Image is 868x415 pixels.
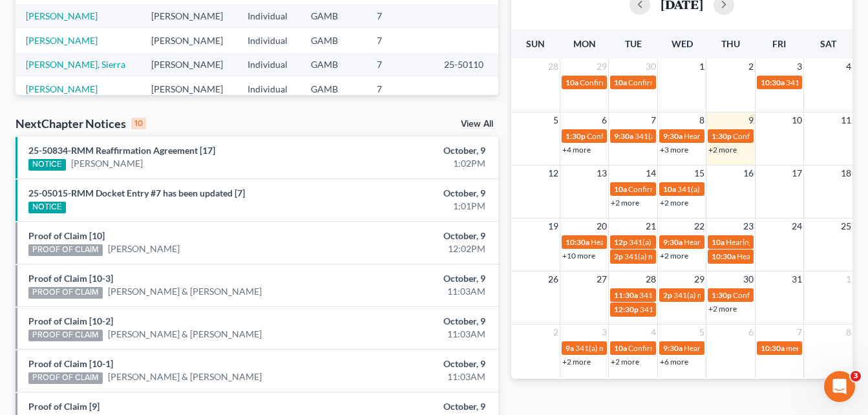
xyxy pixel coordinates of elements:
[684,131,847,141] span: Hearing for [PERSON_NAME] [PERSON_NAME]
[693,165,706,181] span: 15
[712,251,736,261] span: 10:30a
[625,38,642,49] span: Tue
[566,237,589,247] span: 10:30a
[342,315,485,328] div: October, 9
[552,325,560,340] span: 2
[237,53,301,77] td: Individual
[575,343,700,353] span: 341(a) meeting for [PERSON_NAME]
[737,251,838,261] span: Hearing for [PERSON_NAME]
[26,83,98,94] a: [PERSON_NAME]
[595,59,608,74] span: 29
[693,218,706,234] span: 22
[108,370,262,383] a: [PERSON_NAME] & [PERSON_NAME]
[840,165,852,181] span: 18
[611,198,639,207] a: +2 more
[772,38,786,49] span: Fri
[108,285,262,298] a: [PERSON_NAME] & [PERSON_NAME]
[663,131,683,141] span: 9:30a
[635,131,759,141] span: 341(a) meeting for [PERSON_NAME]
[342,144,485,157] div: October, 9
[16,116,146,131] div: NextChapter Notices
[595,165,608,181] span: 13
[708,304,737,314] a: +2 more
[845,271,852,287] span: 1
[708,145,737,154] a: +2 more
[71,157,143,170] a: [PERSON_NAME]
[712,237,725,247] span: 10a
[28,330,103,341] div: PROOF OF CLAIM
[790,218,803,234] span: 24
[595,218,608,234] span: 20
[141,28,237,52] td: [PERSON_NAME]
[663,184,676,194] span: 10a
[600,325,608,340] span: 3
[342,229,485,242] div: October, 9
[28,187,245,198] a: 25-05015-RMM Docket Entry #7 has been updated [7]
[573,38,596,49] span: Mon
[562,145,591,154] a: +4 more
[301,28,366,52] td: GAMB
[660,198,688,207] a: +2 more
[747,325,755,340] span: 6
[629,237,754,247] span: 341(a) meeting for [PERSON_NAME]
[131,118,146,129] div: 10
[547,59,560,74] span: 28
[237,28,301,52] td: Individual
[28,159,66,171] div: NOTICE
[614,184,627,194] span: 10a
[747,112,755,128] span: 9
[663,237,683,247] span: 9:30a
[600,112,608,128] span: 6
[786,343,813,353] span: meeting
[237,5,301,28] td: Individual
[342,157,485,170] div: 1:02PM
[761,343,785,353] span: 10:30a
[26,59,125,70] a: [PERSON_NAME], Sierra
[28,358,113,369] a: Proof of Claim [10-1]
[712,290,732,300] span: 1:30p
[366,53,434,77] td: 7
[562,357,591,367] a: +2 more
[628,78,775,87] span: Confirmation hearing for [PERSON_NAME]
[28,401,100,412] a: Proof of Claim [9]
[660,251,688,261] a: +2 more
[614,78,627,87] span: 10a
[790,271,803,287] span: 31
[614,251,623,261] span: 2p
[141,5,237,28] td: [PERSON_NAME]
[747,59,755,74] span: 2
[663,343,683,353] span: 9:30a
[824,371,855,402] iframe: Intercom live chat
[796,59,803,74] span: 3
[650,325,657,340] span: 4
[840,218,852,234] span: 25
[366,5,434,28] td: 7
[677,184,802,194] span: 341(a) meeting for [PERSON_NAME]
[26,35,98,46] a: [PERSON_NAME]
[342,400,485,413] div: October, 9
[644,165,657,181] span: 14
[742,218,755,234] span: 23
[28,145,215,156] a: 25-50834-RMM Reaffirmation Agreement [17]
[301,77,366,101] td: GAMB
[820,38,836,49] span: Sat
[650,112,657,128] span: 7
[26,10,98,21] a: [PERSON_NAME]
[28,244,103,256] div: PROOF OF CLAIM
[141,53,237,77] td: [PERSON_NAME]
[28,273,113,284] a: Proof of Claim [10-3]
[526,38,545,49] span: Sun
[712,131,732,141] span: 1:30p
[108,328,262,341] a: [PERSON_NAME] & [PERSON_NAME]
[614,290,638,300] span: 11:30a
[644,271,657,287] span: 28
[566,78,578,87] span: 10a
[342,370,485,383] div: 11:03AM
[845,325,852,340] span: 8
[628,184,775,194] span: Confirmation hearing for [PERSON_NAME]
[614,343,627,353] span: 10a
[461,120,493,129] a: View All
[644,59,657,74] span: 30
[342,242,485,255] div: 12:02PM
[672,38,693,49] span: Wed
